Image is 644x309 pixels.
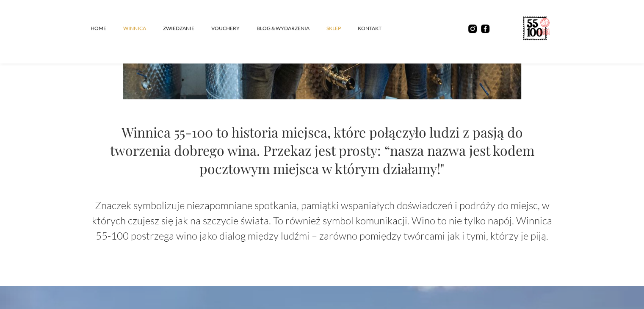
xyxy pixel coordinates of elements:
a: winnica [123,16,163,41]
a: ZWIEDZANIE [163,16,211,41]
a: SKLEP [326,16,358,41]
a: Home [91,16,123,41]
a: vouchery [211,16,257,41]
a: Blog & Wydarzenia [257,16,326,41]
h2: Winnica 55-100 to historia miejsca, które połączyło ludzi z pasją do tworzenia dobrego wina. Prze... [91,123,553,177]
a: kontakt [358,16,398,41]
p: Znaczek symbolizuje niezapomniane spotkania, pamiątki wspaniałych doświadczeń i podróży do miejsc... [91,198,553,243]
